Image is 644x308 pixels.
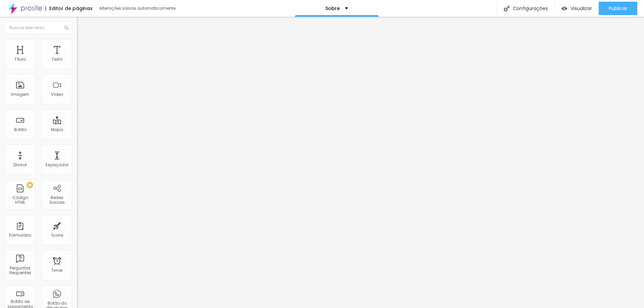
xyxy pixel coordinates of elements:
[13,163,27,167] div: Divisor
[561,6,567,11] img: view-1.svg
[7,266,33,275] div: Perguntas frequentes
[99,6,176,10] div: Alterações salvas automaticamente
[52,57,62,62] div: Texto
[77,17,644,308] iframe: Editor
[7,195,33,205] div: Código HTML
[64,26,68,30] img: Icone
[51,233,63,238] div: Ícone
[44,195,70,205] div: Redes Sociais
[14,57,26,62] div: Título
[571,6,592,11] span: Visualizar
[11,92,29,97] div: Imagem
[45,6,93,11] div: Editor de páginas
[555,2,599,15] button: Visualizar
[51,268,63,273] div: Timer
[46,163,68,167] div: Espaçador
[609,6,627,11] span: Publicar
[14,127,26,132] div: Botão
[325,6,340,11] p: Sobre
[51,127,63,132] div: Mapa
[599,2,637,15] button: Publicar
[5,22,72,34] input: Buscar elemento
[51,92,63,97] div: Vídeo
[9,233,31,238] div: Formulário
[504,6,509,11] img: Icone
